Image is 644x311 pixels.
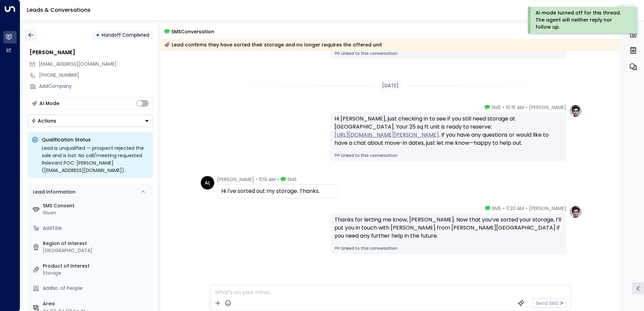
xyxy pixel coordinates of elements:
div: Button group with a nested menu [28,115,153,127]
label: Product of Interest [43,263,150,270]
a: Linked to this conversation [334,245,562,251]
div: Lead confirms they have sorted their storage and no longer requires the offered unit [164,41,382,48]
label: SMS Consent [43,202,150,209]
img: profile-logo.png [569,205,582,218]
div: Thanks for letting me know, [PERSON_NAME]. Now that you’ve sorted your storage, I’ll put you in t... [334,216,562,240]
span: • [503,205,505,212]
span: • [526,205,527,212]
span: 11:19 AM [259,176,276,183]
div: AI mode turned off for this thread. The agent will neither reply nor follow up. [536,9,628,31]
p: Qualification Status [42,136,149,143]
div: Storage [43,270,150,277]
span: 10:16 AM [506,104,524,111]
span: [PERSON_NAME] [529,205,566,212]
div: [PHONE_NUMBER] [39,72,153,79]
a: [URL][DOMAIN_NAME][PERSON_NAME] [334,131,439,139]
span: SMS [287,176,297,183]
span: 11:20 AM [506,205,524,212]
button: Actions [28,115,153,127]
div: [GEOGRAPHIC_DATA] [43,247,150,254]
a: Linked to this conversation [334,152,562,159]
div: AddTitle [43,225,150,232]
span: • [277,176,279,183]
img: profile-logo.png [569,104,582,117]
span: Handoff Completed [102,32,149,38]
span: • [256,176,257,183]
div: Hi I've sorted out my storage. Thanks. [221,187,334,195]
span: • [526,104,527,111]
div: Hi [PERSON_NAME], just checking in to see if you still need storage at [GEOGRAPHIC_DATA]. Your 25... [334,115,562,147]
span: [EMAIL_ADDRESS][DOMAIN_NAME] [39,61,117,67]
div: AI Mode [39,100,59,107]
div: Lead is unqualified — prospect rejected the sale and is lost. No call/meeting requested. Relevant... [42,144,149,174]
span: [PERSON_NAME] [529,104,566,111]
a: Leads & Conversations [27,6,91,14]
span: • [503,104,504,111]
div: [PERSON_NAME] [30,48,153,57]
span: adithyan31@gmail.com [39,61,117,68]
div: AL [201,176,214,189]
span: SMS Conversation [171,28,214,35]
label: Area [43,300,150,307]
a: Linked to this conversation [334,50,562,57]
div: Actions [31,118,56,124]
div: AddCompany [39,83,153,90]
label: Region of Interest [43,240,150,247]
div: AddNo. of People [43,285,150,292]
span: [PERSON_NAME] [217,176,254,183]
div: Given [43,209,150,216]
span: SMS [492,205,501,212]
div: • [96,29,99,41]
span: SMS [491,104,501,111]
div: [DATE] [379,81,401,91]
div: Lead Information [31,188,75,196]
